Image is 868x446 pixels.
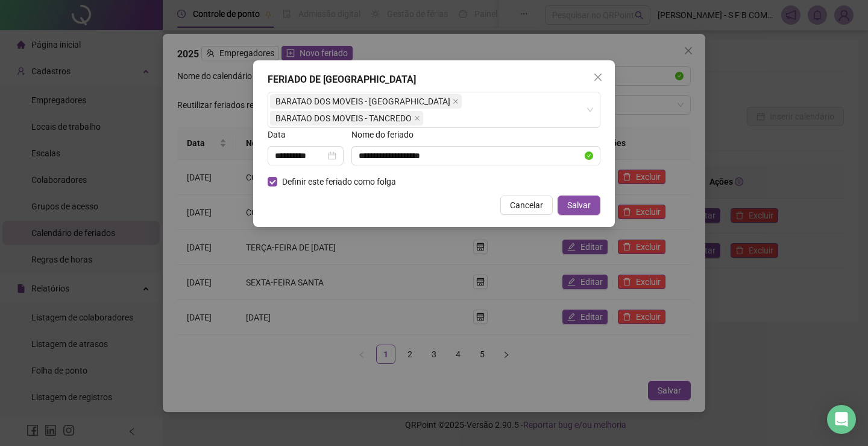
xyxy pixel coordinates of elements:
span: BARATAO DOS MOVEIS - GANDU [270,94,462,109]
button: Salvar [558,196,600,215]
span: Definir este feriado como folga [277,175,401,188]
div: FERIADO DE [GEOGRAPHIC_DATA] [268,72,600,87]
span: Salvar [567,199,591,212]
label: Nome do feriado [351,128,421,141]
span: BARATAO DOS MOVEIS - TANCREDO [270,111,423,126]
span: close [453,98,459,104]
span: close [414,115,420,121]
span: close [593,72,603,82]
button: Cancelar [500,196,553,215]
button: Close [588,68,608,87]
span: BARATAO DOS MOVEIS - TANCREDO [275,112,412,125]
div: Open Intercom Messenger [827,405,856,434]
span: BARATAO DOS MOVEIS - [GEOGRAPHIC_DATA] [275,95,450,108]
span: Cancelar [510,199,543,212]
label: Data [268,128,294,141]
